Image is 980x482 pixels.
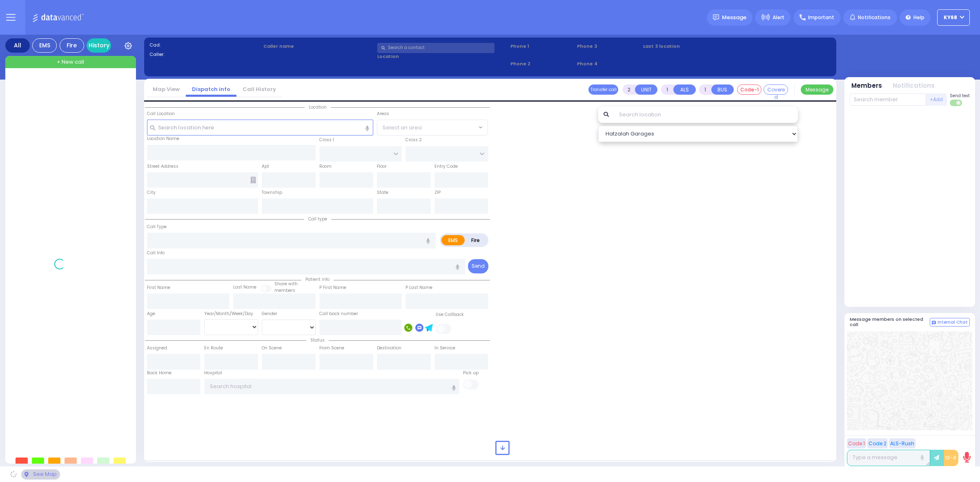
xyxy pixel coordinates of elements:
[468,259,488,273] button: Send
[319,345,344,351] label: From Scene
[263,43,375,50] label: Caller name
[950,99,963,107] label: Turn off text
[147,345,167,351] label: Assigned
[801,84,833,95] button: Message
[204,370,222,376] label: Hospital
[893,81,935,91] button: Notifications
[434,345,455,351] label: In Service
[204,379,459,394] input: Search hospital
[847,438,866,449] button: Code 1
[858,14,891,21] span: Notifications
[673,84,696,95] button: ALS
[764,84,788,95] button: Covered
[147,370,171,376] label: Back Home
[305,104,331,110] span: Location
[377,53,508,60] label: Location
[932,321,936,325] img: comment-alt.png
[867,438,888,449] button: Code 2
[405,137,422,143] label: Cross 2
[850,93,926,106] input: Search member
[147,284,170,291] label: First Name
[304,216,331,222] span: Call type
[274,281,298,287] small: Share with
[21,469,60,480] div: See map
[319,284,346,291] label: P First Name
[377,111,389,117] label: Areas
[32,38,57,53] div: EMS
[588,84,618,95] button: Transfer call
[60,38,84,53] div: Fire
[889,438,915,449] button: ALS-Rush
[32,12,87,22] img: Logo
[711,84,734,95] button: BUS
[149,42,261,49] label: Cad:
[186,85,236,93] a: Dispatch info
[773,14,784,21] span: Alert
[301,276,334,282] span: Patient info
[233,284,256,291] label: Last Name
[147,224,167,230] label: Call Type
[377,163,387,170] label: Floor
[436,311,464,318] label: Use Callback
[937,9,970,26] button: ky68
[147,120,373,135] input: Search location here
[147,85,186,93] a: Map View
[147,135,179,142] label: Location Name
[274,287,295,293] span: members
[944,14,957,21] span: ky68
[737,84,762,95] button: Code-1
[262,189,282,196] label: Township
[250,177,256,183] span: Other building occupants
[950,93,970,99] span: Send text
[204,345,223,351] label: En Route
[577,43,641,50] span: Phone 3
[510,43,574,50] span: Phone 1
[204,311,258,317] div: Year/Month/Week/Day
[643,43,737,50] label: Last 3 location
[57,58,84,66] span: + New call
[262,163,269,170] label: Apt
[614,107,798,123] input: Search location
[262,345,282,351] label: On Scene
[149,51,261,58] label: Caller:
[377,43,494,53] input: Search a contact
[147,311,155,317] label: Age
[938,320,968,325] span: Internal Chat
[510,60,574,67] span: Phone 2
[306,337,329,343] span: Status
[441,235,465,245] label: EMS
[434,189,441,196] label: ZIP
[319,163,332,170] label: Room
[147,250,165,256] label: Call Info
[147,163,178,170] label: Street Address
[722,13,746,22] span: Message
[405,284,432,291] label: P Last Name
[851,81,882,91] button: Members
[930,318,970,327] button: Internal Chat
[850,317,930,327] h5: Message members on selected call
[319,311,358,317] label: Call back number
[913,14,924,21] span: Help
[147,189,156,196] label: City
[383,124,422,132] span: Select an area
[87,38,111,53] a: History
[577,60,641,67] span: Phone 4
[262,311,277,317] label: Gender
[5,38,30,53] div: All
[377,189,388,196] label: State
[147,111,175,117] label: Call Location
[236,85,282,93] a: Call History
[319,137,334,143] label: Cross 1
[434,163,458,170] label: Entry Code
[635,84,657,95] button: UNIT
[808,14,834,21] span: Important
[463,370,479,376] label: Pick up
[377,345,401,351] label: Destination
[464,235,487,245] label: Fire
[713,14,719,20] img: message.svg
